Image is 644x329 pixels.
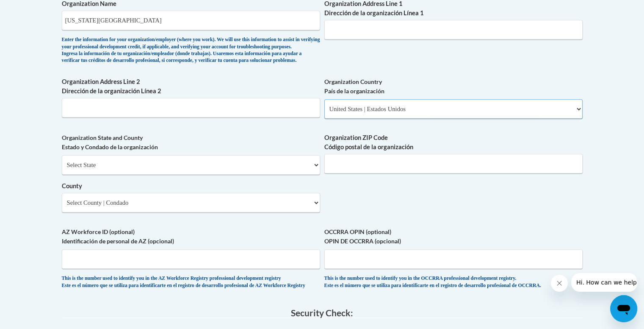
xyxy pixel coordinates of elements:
div: This is the number used to identify you in the OCCRRA professional development registry. Este es ... [324,275,583,289]
label: Organization Country País de la organización [324,77,583,96]
span: Hi. How can we help? [5,6,69,13]
input: Metadata input [324,154,583,173]
label: County [62,181,320,191]
label: Organization ZIP Code Código postal de la organización [324,133,583,152]
input: Metadata input [324,20,583,39]
iframe: Message from company [571,273,637,292]
input: Metadata input [62,98,320,117]
div: This is the number used to identify you in the AZ Workforce Registry professional development reg... [62,275,320,289]
label: Organization Address Line 2 Dirección de la organización Línea 2 [62,77,320,96]
label: Organization State and County Estado y Condado de la organización [62,133,320,152]
label: AZ Workforce ID (optional) Identificación de personal de AZ (opcional) [62,227,320,246]
label: OCCRRA OPIN (optional) OPIN DE OCCRRA (opcional) [324,227,583,246]
iframe: Button to launch messaging window [610,295,637,322]
iframe: Close message [551,275,568,292]
div: Enter the information for your organization/employer (where you work). We will use this informati... [62,36,320,64]
input: Metadata input [62,11,320,30]
span: Security Check: [291,307,353,318]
